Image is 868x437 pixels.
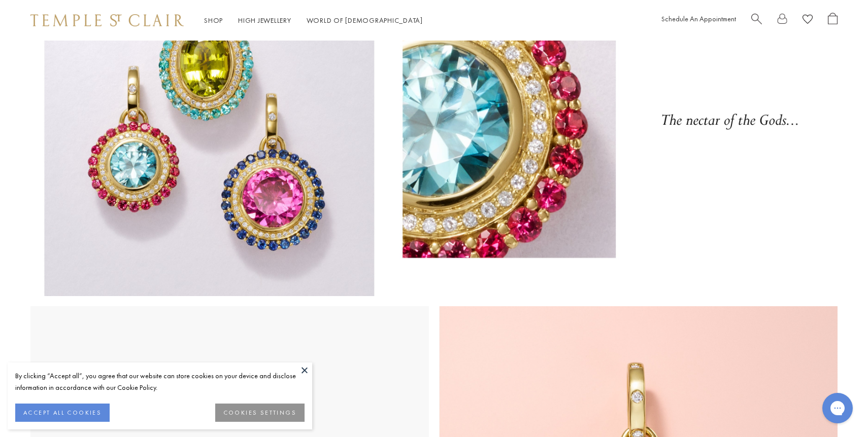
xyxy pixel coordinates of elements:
button: COOKIES SETTINGS [215,404,305,422]
a: Open Shopping Bag [828,13,838,28]
iframe: Gorgias live chat messenger [817,389,858,427]
a: High JewelleryHigh Jewellery [238,16,291,25]
nav: Main navigation [204,14,423,27]
a: View Wishlist [803,13,813,28]
img: Temple St. Clair [30,14,184,26]
a: Schedule An Appointment [661,14,736,23]
a: World of [DEMOGRAPHIC_DATA]World of [DEMOGRAPHIC_DATA] [307,16,423,25]
a: ShopShop [204,16,223,25]
div: By clicking “Accept all”, you agree that our website can store cookies on your device and disclos... [15,370,305,393]
button: ACCEPT ALL COOKIES [15,404,110,422]
a: Search [751,13,762,28]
